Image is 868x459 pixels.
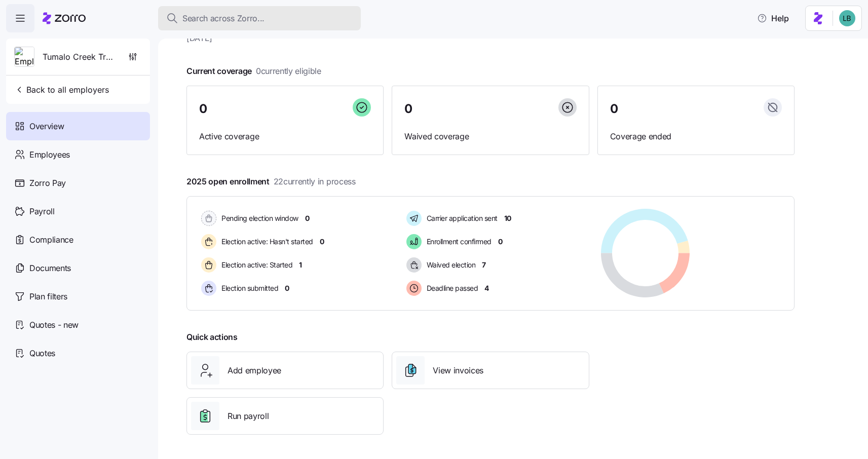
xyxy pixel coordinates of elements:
a: Compliance [6,225,150,254]
span: Plan filters [29,290,67,303]
span: Quick actions [186,331,238,343]
span: 7 [482,260,486,270]
span: Documents [29,262,71,275]
img: 55738f7c4ee29e912ff6c7eae6e0401b [839,10,855,26]
span: Deadline passed [424,283,478,293]
span: Overview [29,120,64,133]
a: Plan filters [6,282,150,311]
span: Waived coverage [404,130,576,143]
span: Payroll [29,205,55,218]
span: Quotes - new [29,319,79,331]
a: Quotes [6,339,150,367]
span: View invoices [433,364,483,377]
span: 0 [305,213,310,223]
span: 0 [498,237,503,247]
span: Employees [29,148,70,161]
span: Election active: Started [218,260,292,270]
a: Documents [6,254,150,282]
span: Pending election window [218,213,298,223]
span: Add employee [228,364,281,377]
span: 10 [504,213,511,223]
span: Tumalo Creek Transportation [43,51,116,63]
a: Employees [6,140,150,169]
span: Waived election [424,260,476,270]
span: [DATE] [186,32,795,45]
span: Back to all employers [14,84,109,96]
span: 0 [610,103,618,115]
a: Payroll [6,197,150,225]
span: 22 currently in process [274,175,356,188]
button: Search across Zorro... [158,6,361,30]
span: Election active: Hasn't started [218,237,313,247]
span: Zorro Pay [29,177,66,189]
span: Run payroll [228,410,269,423]
span: Quotes [29,347,55,360]
span: 0 [320,237,324,247]
span: 1 [299,260,302,270]
span: 0 [404,103,412,115]
span: Current coverage [186,65,321,78]
span: Help [757,12,789,24]
span: Compliance [29,234,73,246]
span: 4 [484,283,489,293]
span: 2025 open enrollment [186,175,356,188]
img: Employer logo [15,47,34,67]
span: 0 [285,283,289,293]
span: 0 [199,103,207,115]
span: Enrollment confirmed [424,237,492,247]
span: Election submitted [218,283,278,293]
span: 0 currently eligible [256,65,321,78]
a: Quotes - new [6,311,150,339]
a: Overview [6,112,150,140]
button: Back to all employers [10,80,113,100]
span: Active coverage [199,130,371,143]
button: Help [749,8,797,28]
a: Zorro Pay [6,169,150,197]
span: Coverage ended [610,130,782,143]
span: Carrier application sent [424,213,498,223]
span: Search across Zorro... [182,12,265,25]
